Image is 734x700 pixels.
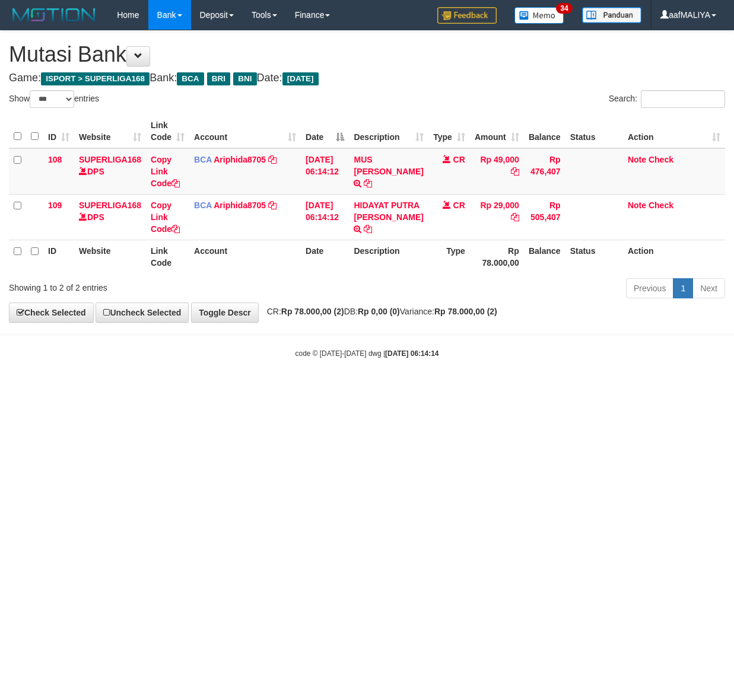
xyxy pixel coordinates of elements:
td: DPS [74,148,146,195]
span: BCA [194,201,212,210]
th: Link Code: activate to sort column ascending [146,114,189,148]
th: Website: activate to sort column ascending [74,114,146,148]
td: Rp 476,407 [524,148,565,195]
strong: [DATE] 06:14:14 [385,349,439,358]
td: [DATE] 06:14:12 [301,194,349,240]
strong: Rp 0,00 (0) [358,307,400,316]
label: Show entries [9,90,99,108]
span: 34 [556,3,572,14]
th: Action [623,240,725,273]
td: Rp 49,000 [470,148,524,195]
input: Search: [641,90,725,108]
th: Status [565,240,623,273]
th: Type [428,240,470,273]
strong: Rp 78.000,00 (2) [281,307,344,316]
img: MOTION_logo.png [9,6,99,24]
div: Showing 1 to 2 of 2 entries [9,277,297,294]
th: Date [301,240,349,273]
th: ID [43,240,74,273]
a: Copy Link Code [151,155,180,188]
td: DPS [74,194,146,240]
th: Balance [524,114,565,148]
th: Amount: activate to sort column ascending [470,114,524,148]
span: CR [453,201,465,210]
a: SUPERLIGA168 [79,201,141,210]
th: Status [565,114,623,148]
h4: Game: Bank: Date: [9,72,725,84]
th: Balance [524,240,565,273]
a: 1 [673,278,693,298]
td: Rp 505,407 [524,194,565,240]
span: BNI [233,72,256,85]
a: Note [628,155,646,164]
h1: Mutasi Bank [9,43,725,66]
a: Copy Ariphida8705 to clipboard [268,155,277,164]
a: Note [628,201,646,210]
img: Button%20Memo.svg [514,7,564,24]
th: Description: activate to sort column ascending [349,114,428,148]
a: Copy MUS MAULANA OTTO S to clipboard [364,179,372,188]
a: Uncheck Selected [96,303,189,323]
a: Check [649,155,673,164]
th: Account [189,240,301,273]
span: 109 [48,201,62,210]
th: Website [74,240,146,273]
a: Copy Ariphida8705 to clipboard [268,201,277,210]
img: Feedback.jpg [437,7,497,24]
th: Link Code [146,240,189,273]
a: Toggle Descr [191,303,259,323]
td: Rp 29,000 [470,194,524,240]
a: Ariphida8705 [214,201,266,210]
a: Copy Rp 29,000 to clipboard [511,212,519,222]
span: BCA [194,155,212,164]
th: Date: activate to sort column descending [301,114,349,148]
a: Next [692,278,725,298]
a: Copy Link Code [151,201,180,234]
th: Account: activate to sort column ascending [189,114,301,148]
span: CR [453,155,465,164]
span: ISPORT > SUPERLIGA168 [41,72,150,85]
th: Description [349,240,428,273]
a: Copy HIDAYAT PUTRA SETI to clipboard [364,224,372,234]
a: Check Selected [9,303,94,323]
a: Copy Rp 49,000 to clipboard [511,167,519,176]
a: Check [649,201,673,210]
th: ID: activate to sort column ascending [43,114,74,148]
th: Type: activate to sort column ascending [428,114,470,148]
span: [DATE] [282,72,319,85]
th: Rp 78.000,00 [470,240,524,273]
img: panduan.png [582,7,641,23]
label: Search: [609,90,725,108]
strong: Rp 78.000,00 (2) [434,307,497,316]
a: SUPERLIGA168 [79,155,141,164]
a: Previous [626,278,673,298]
a: MUS [PERSON_NAME] [354,155,423,176]
small: code © [DATE]-[DATE] dwg | [295,349,439,358]
a: HIDAYAT PUTRA [PERSON_NAME] [354,201,423,222]
th: Action: activate to sort column ascending [623,114,725,148]
span: CR: DB: Variance: [261,307,497,316]
span: BCA [177,72,204,85]
span: 108 [48,155,62,164]
a: Ariphida8705 [214,155,266,164]
span: BRI [207,72,230,85]
select: Showentries [30,90,74,108]
td: [DATE] 06:14:12 [301,148,349,195]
